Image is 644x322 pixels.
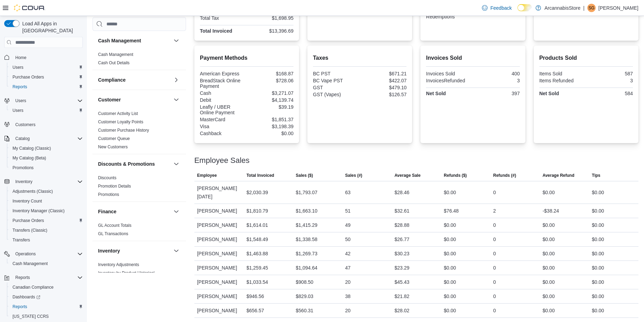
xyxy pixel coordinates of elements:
div: GST (Vapes) [313,92,359,97]
div: $1,614.01 [247,221,268,229]
a: Inventory Adjustments [98,263,139,267]
div: MasterCard [200,117,245,122]
div: $560.31 [296,306,314,315]
span: Users [10,63,83,72]
span: Customers [15,122,35,127]
div: 50 [345,235,351,243]
span: Purchase Orders [10,216,83,225]
button: Catalog [1,134,86,143]
div: Sanira Gunasekara [587,4,596,12]
div: $26.77 [394,235,409,243]
a: [US_STATE] CCRS [10,312,51,321]
div: $0.00 [592,235,604,243]
span: Purchase Orders [10,73,83,81]
a: Dashboards [10,293,43,301]
div: Visa [200,124,245,129]
a: GL Account Totals [98,223,131,228]
span: My Catalog (Beta) [10,154,83,162]
span: Purchase Orders [13,218,44,223]
div: $0.00 [542,306,555,315]
div: $23.29 [394,264,409,272]
a: Promotion Details [98,184,131,189]
h3: Employee Sales [194,156,250,165]
div: [PERSON_NAME] [194,218,244,232]
span: Dashboards [13,294,40,300]
span: Reports [13,304,27,309]
a: Customer Loyalty Points [98,120,143,125]
span: Users [13,97,83,105]
div: 20 [345,306,351,315]
span: Washington CCRS [10,312,83,321]
div: $479.10 [361,85,407,90]
span: Canadian Compliance [13,284,54,290]
div: 63 [345,188,351,197]
button: Users [13,97,29,105]
div: $0.00 [592,221,604,229]
div: $1,415.29 [296,221,317,229]
div: Leafly / UBER Online Payment [200,104,245,115]
div: $1,094.64 [296,264,317,272]
span: Transfers (Classic) [13,228,47,233]
div: 0 [493,221,496,229]
div: 0 [493,188,496,197]
div: [PERSON_NAME] [194,204,244,218]
span: SG [588,4,594,12]
button: Operations [1,249,86,259]
a: Feedback [479,1,514,15]
a: Users [10,63,26,72]
h3: Customer [98,97,121,104]
div: $32.61 [394,207,409,215]
div: $45.43 [394,278,409,286]
div: Customer [92,110,186,154]
a: Inventory Manager (Classic) [10,207,67,215]
a: Cash Out Details [98,61,130,66]
div: $0.00 [592,264,604,272]
div: $671.21 [361,71,407,76]
h3: Compliance [98,77,126,84]
span: Users [15,98,26,104]
a: Transfers (Classic) [10,226,50,234]
span: Adjustments (Classic) [13,189,53,194]
span: Operations [15,251,36,257]
span: Total Invoiced [247,173,274,178]
span: Customer Activity List [98,111,138,117]
div: 0 [493,292,496,300]
div: $0.00 [542,292,555,300]
span: Customers [13,120,83,129]
div: $0.00 [444,292,456,300]
div: $0.00 [592,188,604,197]
span: Users [13,65,23,70]
div: $1,663.10 [296,207,317,215]
div: Debit [200,97,245,103]
span: Reports [15,275,30,280]
div: $0.00 [542,264,555,272]
button: Customer [172,96,180,104]
a: Customer Activity List [98,112,138,116]
div: [PERSON_NAME][DATE] [194,181,244,204]
div: GST [313,85,359,90]
div: [PERSON_NAME] [194,261,244,275]
div: $1,548.49 [247,235,268,243]
div: 0 [493,264,496,272]
div: $1,810.79 [247,207,268,215]
img: Cova [14,5,45,11]
div: $0.00 [444,278,456,286]
div: $0.00 [542,249,555,258]
span: Home [13,53,83,61]
span: Home [15,55,26,60]
span: Cash Management [10,259,83,268]
div: $1,338.58 [296,235,317,243]
span: Reports [10,303,83,311]
div: $39.19 [248,104,293,110]
span: Customer Loyalty Points [98,119,143,125]
div: $0.00 [542,188,555,197]
div: $0.00 [592,292,604,300]
button: Operations [13,250,39,258]
a: Inventory by Product Historical [98,271,155,276]
strong: Total Invoiced [200,28,232,34]
a: Reports [10,303,30,311]
a: Reports [10,83,30,91]
div: $1,259.45 [247,264,268,272]
button: Cash Management [172,37,180,45]
div: 0 [493,249,496,258]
